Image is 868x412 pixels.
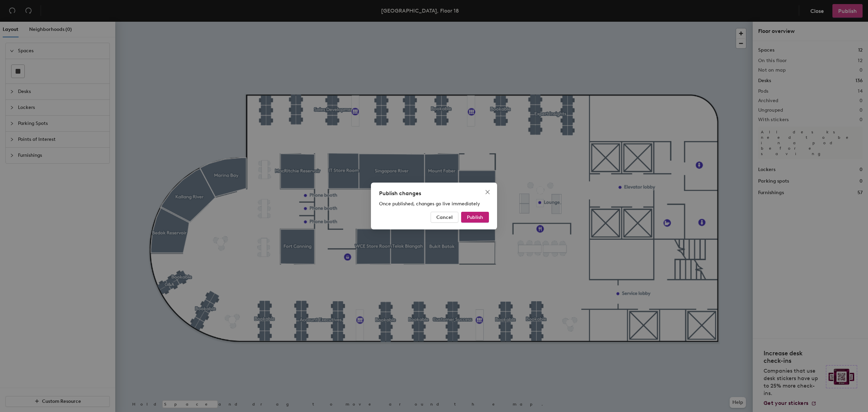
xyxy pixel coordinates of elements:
span: Once published, changes go live immediately [379,201,480,207]
span: Cancel [436,214,453,220]
button: Cancel [431,212,458,223]
button: Publish [461,212,489,223]
div: Publish changes [379,189,489,198]
button: Close [482,187,493,198]
span: Publish [467,214,483,220]
span: Close [482,189,493,195]
span: close [485,189,490,195]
